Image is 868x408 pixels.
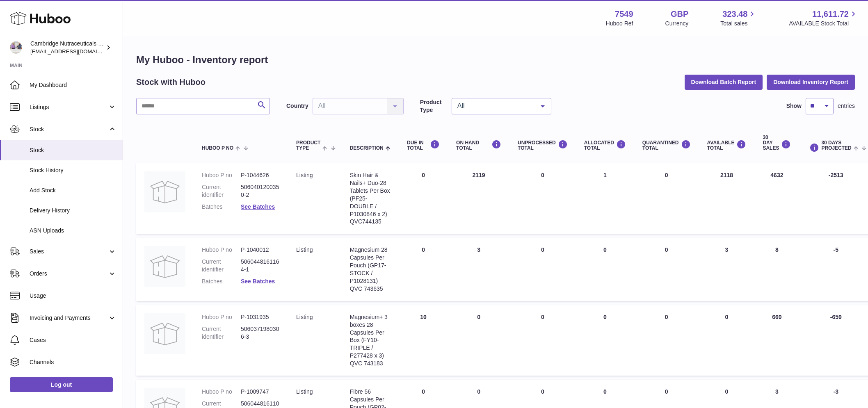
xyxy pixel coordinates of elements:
span: Invoicing and Payments [30,314,108,322]
a: See Batches [241,278,275,285]
td: 2119 [448,163,509,234]
span: [EMAIL_ADDRESS][DOMAIN_NAME] [30,48,121,55]
dd: 5060371980306-3 [241,325,280,341]
label: Show [786,102,802,110]
div: ON HAND Total [456,140,501,151]
h2: Stock with Huboo [136,77,206,88]
span: Add Stock [30,187,116,194]
span: Orders [30,270,108,278]
img: product image [144,246,185,287]
label: Product Type [420,98,448,114]
span: 0 [665,172,668,178]
span: Stock History [30,166,116,174]
div: Currency [665,20,689,27]
div: QUARANTINED Total [642,140,691,151]
td: 8 [754,238,799,301]
dt: Huboo P no [202,171,241,179]
span: 0 [665,388,668,395]
h1: My Huboo - Inventory report [136,53,855,66]
div: ALLOCATED Total [584,140,626,151]
dt: Current identifier [202,258,241,274]
strong: GBP [671,9,688,20]
td: 1 [576,163,634,234]
dd: P-1009747 [241,388,280,396]
dd: 5060401200350-2 [241,183,280,199]
dd: P-1031935 [241,313,280,321]
div: Cambridge Nutraceuticals Ltd [30,40,104,55]
a: 11,611.72 AVAILABLE Stock Total [789,9,858,27]
img: product image [144,313,185,354]
button: Download Inventory Report [767,75,855,89]
td: 4632 [754,163,799,234]
span: entries [838,102,855,110]
span: Stock [30,146,116,154]
dt: Batches [202,203,241,211]
dt: Current identifier [202,325,241,341]
span: Huboo P no [202,146,233,151]
span: 30 DAYS PROJECTED [821,140,851,151]
span: 0 [665,246,668,253]
td: 0 [509,238,576,301]
dd: 5060448161164-1 [241,258,280,274]
dt: Batches [202,278,241,285]
span: Total sales [720,20,757,27]
span: My Dashboard [30,81,116,89]
div: Huboo Ref [606,20,633,27]
dt: Huboo P no [202,246,241,254]
div: Skin Hair & Nails+ Duo-28 Tablets Per Box (PF25-DOUBLE / P1030846 x 2) QVC744135 [350,171,391,226]
td: 10 [399,305,448,376]
span: Cases [30,336,116,344]
td: 0 [399,238,448,301]
td: 0 [399,163,448,234]
span: 323.48 [722,9,747,20]
dd: P-1040012 [241,246,280,254]
td: 3 [448,238,509,301]
span: listing [296,246,313,253]
td: 0 [509,163,576,234]
span: listing [296,314,313,320]
div: 30 DAY SALES [763,135,791,151]
label: Country [286,102,308,110]
dt: Huboo P no [202,313,241,321]
span: 11,611.72 [812,9,849,20]
span: ASN Uploads [30,227,116,235]
span: listing [296,388,313,395]
div: Magnesium 28 Capsules Per Pouch (GP17-STOCK / P1028131) QVC 743635 [350,246,391,292]
dd: P-1044626 [241,171,280,179]
a: See Batches [241,203,275,210]
td: 2118 [699,163,755,234]
td: 0 [509,305,576,376]
span: Channels [30,358,116,366]
img: product image [144,171,185,212]
div: UNPROCESSED Total [518,140,568,151]
dt: Current identifier [202,183,241,199]
span: Product Type [296,140,320,151]
span: Description [350,146,384,151]
td: 0 [576,305,634,376]
span: Stock [30,125,108,133]
span: All [455,102,535,110]
a: Log out [10,377,113,392]
td: 0 [576,238,634,301]
span: Sales [30,248,108,255]
a: 323.48 Total sales [720,9,757,27]
span: Usage [30,292,116,300]
span: AVAILABLE Stock Total [789,20,858,27]
div: AVAILABLE Total [707,140,747,151]
span: Listings [30,103,108,111]
span: Delivery History [30,207,116,214]
td: 669 [754,305,799,376]
td: 0 [699,305,755,376]
div: Magnesium+ 3 boxes 28 Capsules Per Box (FY10-TRIPLE / P277428 x 3) QVC 743183 [350,313,391,367]
span: listing [296,172,313,178]
dt: Huboo P no [202,388,241,396]
button: Download Batch Report [685,75,763,89]
div: DUE IN TOTAL [407,140,440,151]
td: 3 [699,238,755,301]
span: 0 [665,314,668,320]
img: qvc@camnutra.com [10,41,22,54]
strong: 7549 [615,9,633,20]
td: 0 [448,305,509,376]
